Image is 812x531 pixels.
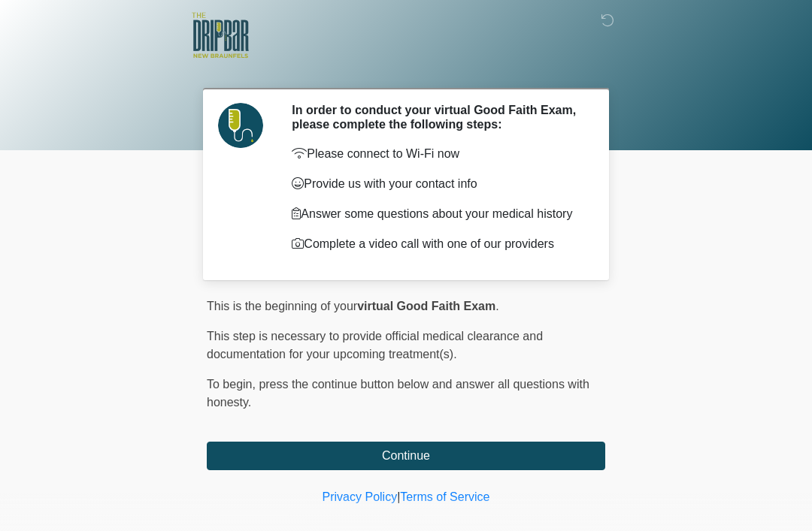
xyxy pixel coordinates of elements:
span: press the continue button below and answer all questions with honesty. [207,378,589,409]
img: Agent Avatar [218,103,263,148]
p: Please connect to Wi-Fi now [292,145,583,163]
p: Complete a video call with one of our providers [292,235,583,253]
span: To begin, [207,378,259,391]
p: Provide us with your contact info [292,175,583,193]
span: This step is necessary to provide official medical clearance and documentation for your upcoming ... [207,330,543,361]
span: . [495,300,498,312]
span: This is the beginning of your [207,300,357,312]
img: The DRIPBaR - New Braunfels Logo [192,11,249,60]
p: Answer some questions about your medical history [292,205,583,223]
a: | [397,490,400,503]
a: Terms of Service [400,490,489,503]
h2: In order to conduct your virtual Good Faith Exam, please complete the following steps: [292,103,583,131]
button: Continue [207,442,605,470]
strong: virtual Good Faith Exam [357,300,495,312]
a: Privacy Policy [323,490,398,503]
